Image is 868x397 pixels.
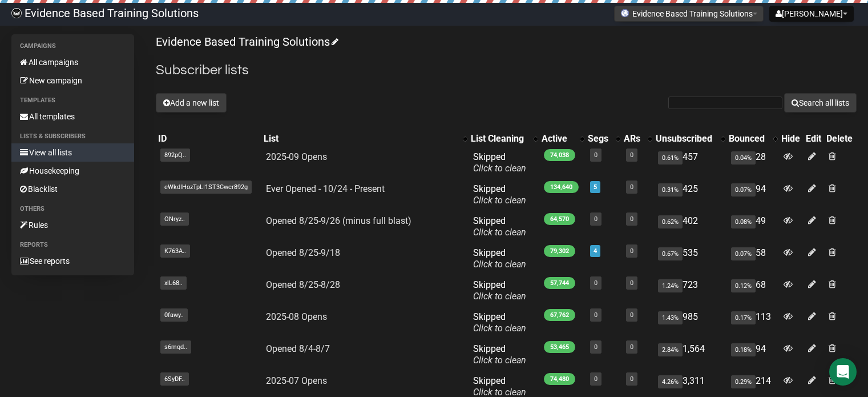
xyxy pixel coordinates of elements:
[11,180,134,198] a: Blacklist
[630,279,633,287] a: 0
[726,275,778,307] td: 68
[658,343,683,356] span: 2.84%
[473,227,526,238] a: Click to clean
[658,151,683,165] span: 0.61%
[658,375,683,388] span: 4.26%
[726,307,778,339] td: 113
[653,275,727,307] td: 723
[594,311,597,319] a: 0
[658,247,683,260] span: 0.67%
[473,355,526,366] a: Click to clean
[261,131,469,147] th: List: No sort applied, activate to apply an ascending sort
[266,183,385,194] a: Ever Opened - 10/24 - Present
[266,311,327,322] a: 2025-08 Opens
[11,94,134,107] li: Templates
[473,259,526,270] a: Click to clean
[11,162,134,180] a: Housekeeping
[630,215,633,223] a: 0
[11,252,134,270] a: See reports
[594,215,597,223] a: 0
[731,183,756,197] span: 0.07%
[653,339,727,371] td: 1,564
[11,53,134,71] a: All campaigns
[658,183,683,197] span: 0.31%
[620,9,629,18] img: favicons
[586,131,621,147] th: Segs: No sort applied, activate to apply an ascending sort
[11,202,134,216] li: Others
[11,130,134,143] li: Lists & subscribers
[542,133,574,145] div: Active
[544,373,575,385] span: 74,480
[544,341,575,353] span: 53,465
[784,93,857,113] button: Search all lists
[264,133,458,145] div: List
[473,163,526,174] a: Click to clean
[266,151,327,162] a: 2025-09 Opens
[731,215,756,228] span: 0.08%
[156,35,337,49] a: Evidence Based Training Solutions
[160,276,187,290] span: xlL68..
[473,323,526,334] a: Click to clean
[473,195,526,206] a: Click to clean
[726,147,778,179] td: 28
[156,93,227,113] button: Add a new list
[160,212,189,226] span: ONryz..
[160,244,190,258] span: K763A..
[544,245,575,257] span: 79,302
[266,247,340,258] a: Opened 8/25-9/18
[653,211,727,243] td: 402
[731,311,756,324] span: 0.17%
[594,343,597,351] a: 0
[594,247,597,255] a: 4
[630,343,633,351] a: 0
[630,311,633,319] a: 0
[781,133,801,145] div: Hide
[473,311,526,334] span: Skipped
[779,131,804,147] th: Hide: No sort applied, sorting is disabled
[653,179,727,211] td: 425
[658,279,683,292] span: 1.24%
[539,131,586,147] th: Active: No sort applied, activate to apply an ascending sort
[824,131,857,147] th: Delete: No sort applied, sorting is disabled
[829,358,857,386] div: Open Intercom Messenger
[630,375,633,383] a: 0
[469,131,539,147] th: List Cleaning: No sort applied, activate to apply an ascending sort
[544,309,575,321] span: 67,762
[11,238,134,252] li: Reports
[656,133,716,145] div: Unsubscribed
[471,133,528,145] div: List Cleaning
[594,151,597,159] a: 0
[806,133,822,145] div: Edit
[614,6,764,22] button: Evidence Based Training Solutions
[473,247,526,270] span: Skipped
[544,149,575,161] span: 74,038
[726,211,778,243] td: 49
[160,372,189,386] span: 6SyDF..
[729,133,767,145] div: Bounced
[11,216,134,234] a: Rules
[11,107,134,126] a: All templates
[653,147,727,179] td: 457
[726,179,778,211] td: 94
[630,247,633,255] a: 0
[11,39,134,53] li: Campaigns
[544,213,575,225] span: 64,570
[156,131,261,147] th: ID: No sort applied, sorting is disabled
[473,183,526,206] span: Skipped
[473,291,526,302] a: Click to clean
[731,279,756,292] span: 0.12%
[653,307,727,339] td: 985
[804,131,825,147] th: Edit: No sort applied, sorting is disabled
[594,375,597,383] a: 0
[266,375,327,386] a: 2025-07 Opens
[726,339,778,371] td: 94
[266,279,340,290] a: Opened 8/25-8/28
[621,131,653,147] th: ARs: No sort applied, activate to apply an ascending sort
[266,215,411,226] a: Opened 8/25-9/26 (minus full blast)
[473,215,526,238] span: Skipped
[658,215,683,228] span: 0.62%
[11,8,22,18] img: 6a635aadd5b086599a41eda90e0773ac
[160,308,188,322] span: 0fawy..
[769,6,854,22] button: [PERSON_NAME]
[544,181,579,193] span: 134,640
